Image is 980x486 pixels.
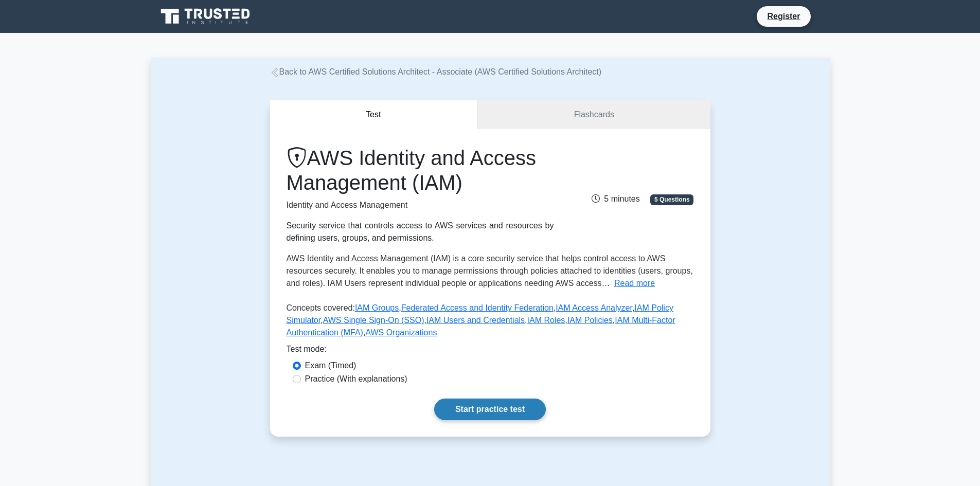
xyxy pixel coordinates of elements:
a: Federated Access and Identity Federation [401,303,554,312]
button: Test [270,100,478,130]
a: IAM Roles [527,316,565,325]
label: Exam (Timed) [305,359,357,372]
a: AWS Single Sign-On (SSO) [323,316,424,325]
a: AWS Organizations [365,328,437,337]
a: IAM Users and Credentials [426,316,525,325]
a: IAM Groups [355,303,399,312]
a: IAM Access Analyzer [556,303,632,312]
p: Identity and Access Management [287,199,554,211]
a: Flashcards [477,100,710,130]
a: IAM Policies [567,316,613,325]
button: Read more [614,277,655,290]
a: Start practice test [434,399,546,420]
a: Register [761,10,806,23]
div: Test mode: [287,343,694,359]
span: AWS Identity and Access Management (IAM) is a core security service that helps control access to ... [287,254,693,287]
h1: AWS Identity and Access Management (IAM) [287,146,554,195]
a: Back to AWS Certified Solutions Architect - Associate (AWS Certified Solutions Architect) [270,67,602,76]
p: Concepts covered: , , , , , , , , , [287,302,694,343]
span: 5 Questions [650,194,693,205]
span: 5 minutes [592,194,639,203]
div: Security service that controls access to AWS services and resources by defining users, groups, an... [287,220,554,244]
label: Practice (With explanations) [305,373,407,385]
